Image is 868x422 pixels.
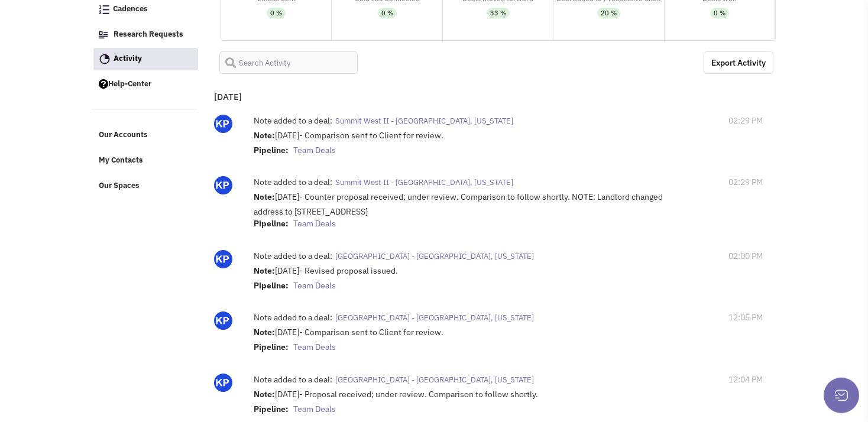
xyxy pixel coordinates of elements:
[728,176,763,188] span: 02:29 PM
[335,375,534,385] span: [GEOGRAPHIC_DATA] - [GEOGRAPHIC_DATA], [US_STATE]
[254,404,289,414] strong: Pipeline:
[254,191,673,232] div: [DATE]- Counter proposal received; under review. Comparison to follow shortly. NOTE: Landlord cha...
[254,145,289,155] strong: Pipeline:
[293,404,336,414] span: Team Deals
[93,150,197,172] a: My Contacts
[214,115,232,133] img: Gp5tB00MpEGTGSMiAkF79g.png
[254,129,673,159] div: [DATE]- Comparison sent to Client for review.
[99,180,140,190] span: Our Spaces
[99,79,108,89] img: help.png
[728,115,763,126] span: 02:29 PM
[601,8,617,18] div: 20 %
[214,374,232,392] img: Gp5tB00MpEGTGSMiAkF79g.png
[704,51,773,74] a: Export the below as a .XLSX spreadsheet
[99,54,110,64] img: Activity.png
[254,250,332,262] label: Note added to a deal:
[490,8,506,18] div: 33 %
[93,124,197,147] a: Our Accounts
[293,342,336,352] span: Team Deals
[93,175,197,197] a: Our Spaces
[114,29,183,39] span: Research Requests
[99,31,108,38] img: Research.png
[293,145,336,155] span: Team Deals
[728,374,763,385] span: 12:04 PM
[93,73,197,96] a: Help-Center
[93,48,198,70] a: Activity
[254,191,275,202] strong: Note:
[93,24,197,46] a: Research Requests
[114,53,142,63] span: Activity
[214,311,232,330] img: Gp5tB00MpEGTGSMiAkF79g.png
[214,91,242,102] b: [DATE]
[335,116,513,126] span: Summit West II - [GEOGRAPHIC_DATA], [US_STATE]
[254,130,275,141] strong: Note:
[293,218,336,229] span: Team Deals
[254,280,289,291] strong: Pipeline:
[214,250,232,268] img: Gp5tB00MpEGTGSMiAkF79g.png
[335,313,534,323] span: [GEOGRAPHIC_DATA] - [GEOGRAPHIC_DATA], [US_STATE]
[254,342,289,352] strong: Pipeline:
[254,326,673,356] div: [DATE]- Comparison sent to Client for review.
[254,265,673,294] div: [DATE]- Revised proposal issued.
[254,115,332,126] label: Note added to a deal:
[113,4,148,14] span: Cadences
[214,176,232,194] img: Gp5tB00MpEGTGSMiAkF79g.png
[381,8,393,18] div: 0 %
[219,51,358,74] input: Search Activity
[293,280,336,291] span: Team Deals
[270,8,282,18] div: 0 %
[254,176,332,188] label: Note added to a deal:
[335,177,513,187] span: Summit West II - [GEOGRAPHIC_DATA], [US_STATE]
[728,250,763,262] span: 02:00 PM
[728,311,763,323] span: 12:05 PM
[254,311,332,323] label: Note added to a deal:
[254,374,332,385] label: Note added to a deal:
[254,265,275,276] strong: Note:
[99,155,143,165] span: My Contacts
[254,327,275,337] strong: Note:
[99,5,109,14] img: Cadences_logo.png
[254,388,673,418] div: [DATE]- Proposal received; under review. Comparison to follow shortly.
[254,389,275,400] strong: Note:
[254,218,289,229] strong: Pipeline:
[714,8,726,18] div: 0 %
[99,130,148,140] span: Our Accounts
[335,251,534,261] span: [GEOGRAPHIC_DATA] - [GEOGRAPHIC_DATA], [US_STATE]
